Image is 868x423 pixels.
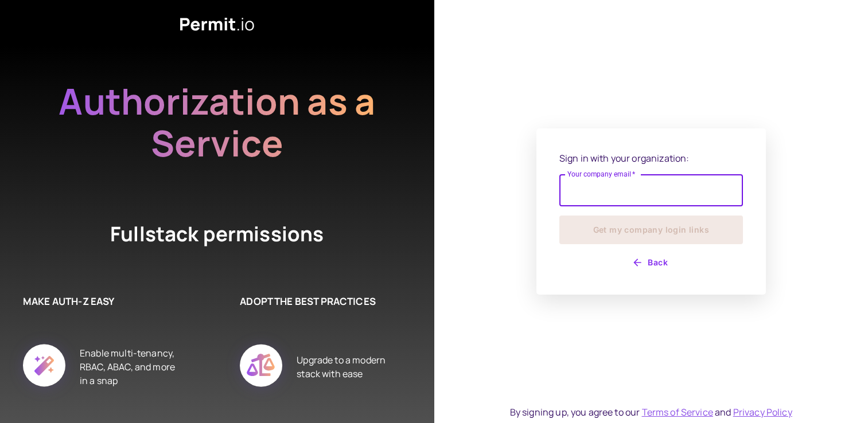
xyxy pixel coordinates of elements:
h6: ADOPT THE BEST PRACTICES [240,294,399,309]
button: Get my company login links [559,216,743,244]
button: Back [559,253,743,272]
h2: Authorization as a Service [22,80,412,164]
div: Enable multi-tenancy, RBAC, ABAC, and more in a snap [80,331,182,402]
a: Terms of Service [642,406,713,418]
div: By signing up, you agree to our and [510,405,792,419]
h6: MAKE AUTH-Z EASY [23,294,182,309]
p: Sign in with your organization: [559,151,743,165]
label: Your company email [567,169,636,179]
div: Upgrade to a modern stack with ease [297,331,399,402]
h4: Fullstack permissions [68,220,366,248]
a: Privacy Policy [733,406,792,418]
